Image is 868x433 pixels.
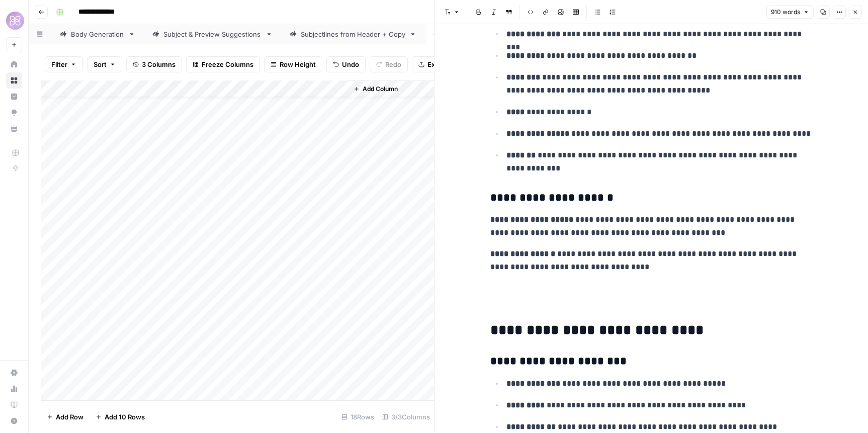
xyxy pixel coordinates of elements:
[51,59,67,69] span: Filter
[342,59,359,69] span: Undo
[202,59,253,69] span: Freeze Columns
[41,409,90,425] button: Add Row
[45,56,83,72] button: Filter
[350,82,402,96] button: Add Column
[427,59,463,69] span: Export CSV
[6,121,22,137] a: Your Data
[90,409,151,425] button: Add 10 Rows
[6,12,24,30] img: HoneyLove Logo
[6,105,22,121] a: Opportunities
[142,59,176,69] span: 3 Columns
[186,56,260,72] button: Freeze Columns
[766,6,814,19] button: 910 words
[6,89,22,105] a: Insights
[363,84,398,94] span: Add Column
[425,24,553,44] a: Suggestion from Instruction
[163,29,262,39] div: Subject & Preview Suggestions
[144,24,281,44] a: Subject & Preview Suggestions
[71,29,124,39] div: Body Generation
[87,56,122,72] button: Sort
[51,24,144,44] a: Body Generation
[264,56,322,72] button: Row Height
[105,412,145,422] span: Add 10 Rows
[771,8,800,17] span: 910 words
[385,59,401,69] span: Redo
[6,56,22,72] a: Home
[6,413,22,429] button: Help + Support
[56,412,83,422] span: Add Row
[412,56,470,72] button: Export CSV
[326,56,366,72] button: Undo
[6,8,22,33] button: Workspace: HoneyLove
[126,56,182,72] button: 3 Columns
[301,29,405,39] div: Subjectlines from Header + Copy
[6,397,22,413] a: Learning Hub
[337,409,378,425] div: 18 Rows
[281,24,425,44] a: Subjectlines from Header + Copy
[6,381,22,397] a: Usage
[94,59,107,69] span: Sort
[6,72,22,89] a: Browse
[6,365,22,381] a: Settings
[378,409,434,425] div: 3/3 Columns
[370,56,408,72] button: Redo
[280,59,316,69] span: Row Height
